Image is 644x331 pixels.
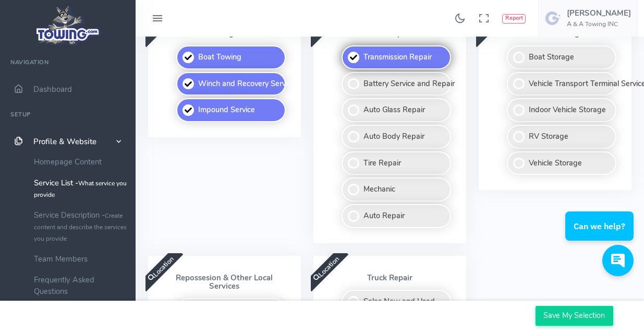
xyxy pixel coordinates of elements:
small: What service you provide [34,179,127,199]
label: Auto Repair [342,204,451,228]
label: Vehicle Storage [507,151,616,175]
label: Auto Body Repair [342,125,451,149]
p: Repossesion & Other Local Services [161,274,288,291]
label: Impound Service [176,98,286,122]
span: Location [303,246,348,291]
span: Dashboard [33,84,72,94]
input: Save My Selection [536,306,613,326]
p: Truck Repair [326,274,454,282]
iframe: Conversations [557,183,644,287]
a: Homepage Content [26,151,136,172]
label: Bail Bonds [176,298,286,322]
label: Boat Towing [176,45,286,69]
p: Auto Repair [326,29,454,38]
h6: A & A Towing INC [567,21,631,28]
button: Report [502,14,526,23]
label: Auto Glass Repair [342,98,451,122]
label: RV Storage [507,125,616,149]
a: Team Members [26,249,136,269]
label: Indoor Vehicle Storage [507,98,616,122]
span: Profile & Website [33,136,96,147]
label: Mechanic [342,178,451,202]
a: Service Description -Create content and describe the services you provide [26,205,136,249]
label: Sales New and Used [342,290,451,314]
label: Battery Service and Repair [342,72,451,96]
label: Winch and Recovery Service [176,72,286,96]
span: Location [138,246,183,291]
p: Vehicle Storage [491,29,619,38]
label: Transmission Repair [342,45,451,69]
label: Tire Repair [342,151,451,175]
a: Frequently Asked Questions [26,269,136,302]
a: Service List -What service you provide [26,172,136,205]
small: Create content and describe the services you provide [34,211,127,243]
h5: [PERSON_NAME] [567,9,631,17]
p: Other Towing Services [161,29,288,38]
label: Vehicle Transport Terminal Service [507,72,616,96]
img: logo [33,3,103,48]
img: user-image [545,10,562,27]
label: Boat Storage [507,45,616,69]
